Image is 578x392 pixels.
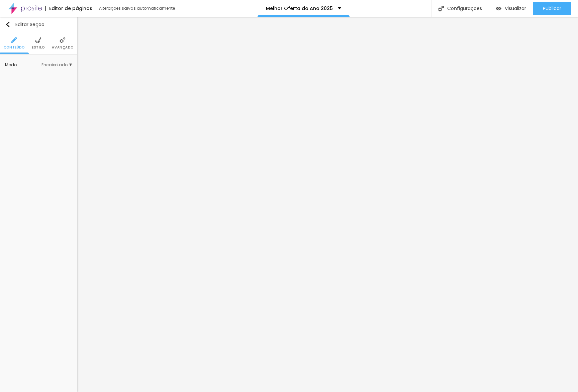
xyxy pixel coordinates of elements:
[41,63,72,67] span: Encaixotado
[438,6,444,11] img: Icone
[60,37,66,43] img: Icone
[5,22,10,27] img: Icone
[5,22,44,27] div: Editar Seção
[266,6,333,11] p: Melhor Oferta do Ano 2025
[496,6,501,11] img: view-1.svg
[52,46,73,49] span: Avançado
[11,37,17,43] img: Icone
[4,46,25,49] span: Conteúdo
[32,46,45,49] span: Estilo
[77,17,578,392] iframe: Editor
[99,6,176,10] div: Alterações salvas automaticamente
[543,6,561,11] span: Publicar
[489,2,533,15] button: Visualizar
[505,6,526,11] span: Visualizar
[35,37,41,43] img: Icone
[5,63,41,67] div: Modo
[533,2,571,15] button: Publicar
[45,6,92,11] div: Editor de páginas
